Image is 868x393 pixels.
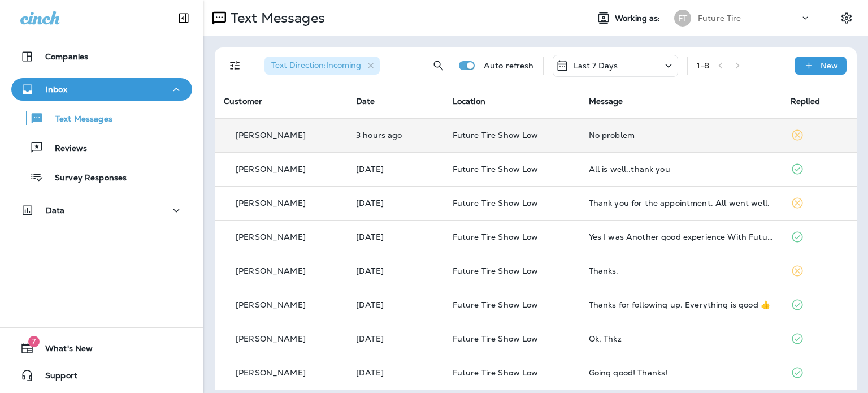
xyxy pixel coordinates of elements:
p: [PERSON_NAME] [236,368,306,377]
p: [PERSON_NAME] [236,198,306,208]
span: What's New [34,344,93,357]
button: Inbox [11,78,192,101]
span: Replied [791,96,820,106]
p: Aug 17, 2025 03:21 PM [356,334,435,343]
span: Text Direction : Incoming [271,60,361,70]
p: [PERSON_NAME] [236,232,306,241]
p: Aug 22, 2025 04:39 AM [356,131,435,140]
p: [PERSON_NAME] [236,165,306,174]
div: Thank you for the appointment. All went well. [589,198,772,208]
p: New [821,61,838,70]
button: Search Messages [427,54,450,77]
div: All is well..thank you [589,165,772,174]
p: Aug 20, 2025 08:22 AM [356,165,435,174]
div: Yes I was Another good experience With Future Tire Gene [589,232,772,241]
button: Filters [224,54,246,77]
p: Aug 19, 2025 02:02 PM [356,198,435,208]
button: Collapse Sidebar [168,7,199,29]
span: Message [589,96,623,106]
p: Companies [45,52,88,61]
div: FT [674,10,691,27]
button: Survey Responses [11,165,192,189]
button: Reviews [11,136,192,159]
p: Text Messages [44,114,112,125]
button: Data [11,199,192,222]
p: Aug 18, 2025 10:11 AM [356,266,435,275]
p: Aug 17, 2025 03:57 PM [356,300,435,309]
span: Future Tire Show Low [453,266,539,276]
p: Reviews [44,144,87,154]
button: Text Messages [11,106,192,130]
p: Aug 19, 2025 07:47 AM [356,232,435,241]
button: Settings [836,8,857,28]
div: Ok, Thkz [589,334,772,343]
p: Inbox [46,85,67,94]
div: Thanks for following up. Everything is good 👍 [589,300,772,309]
p: Auto refresh [484,61,534,70]
span: 7 [28,336,40,347]
span: Support [34,371,77,385]
button: Companies [11,45,192,68]
span: Future Tire Show Low [453,130,539,140]
p: [PERSON_NAME] [236,266,306,275]
span: Date [356,96,375,106]
p: Future Tire [698,14,741,23]
span: Future Tire Show Low [453,300,539,310]
p: Text Messages [226,10,325,27]
span: Future Tire Show Low [453,164,539,174]
p: [PERSON_NAME] [236,131,306,140]
button: Support [11,364,192,387]
p: Aug 15, 2025 12:48 PM [356,368,435,377]
div: 1 - 8 [697,61,709,70]
p: Last 7 Days [574,61,618,70]
span: Future Tire Show Low [453,334,539,344]
p: [PERSON_NAME] [236,300,306,309]
div: Text Direction:Incoming [264,57,380,75]
span: Future Tire Show Low [453,368,539,378]
p: [PERSON_NAME] [236,334,306,343]
span: Customer [224,96,262,106]
div: Thanks. [589,266,772,275]
span: Working as: [615,14,663,23]
button: 7What's New [11,337,192,360]
div: No problem [589,131,772,140]
span: Location [453,96,485,106]
span: Future Tire Show Low [453,198,539,208]
p: Data [46,206,65,215]
p: Survey Responses [44,173,127,184]
span: Future Tire Show Low [453,232,539,242]
div: Going good! Thanks! [589,368,772,377]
